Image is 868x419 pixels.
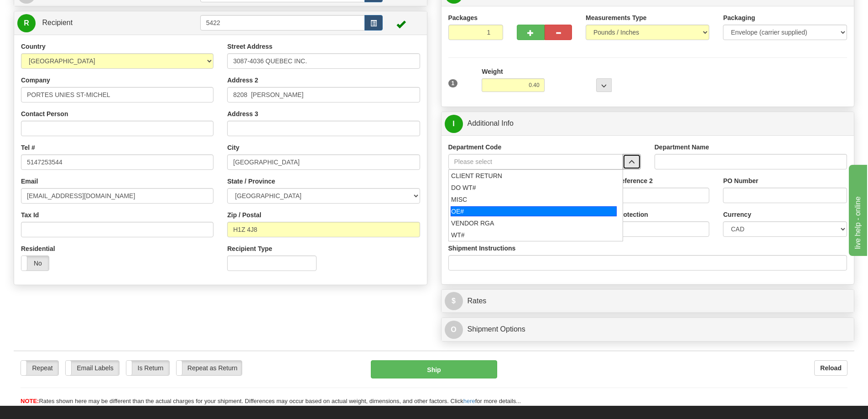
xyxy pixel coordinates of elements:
label: Repeat [21,361,58,375]
label: Repeat as Return [177,361,242,375]
label: Measurements Type [586,13,647,22]
span: I [445,115,463,133]
label: Residential [21,244,55,253]
label: Packaging [723,13,755,22]
div: DO WT# [451,183,616,192]
label: State / Province [227,177,275,186]
span: O [445,321,463,339]
div: MISC [451,195,616,204]
a: IAdditional Info [445,114,851,133]
input: Please select [448,154,623,169]
label: Street Address [227,42,272,51]
button: Reload [814,360,847,376]
label: Department Code [448,143,502,152]
label: City [227,143,239,152]
label: Packages [448,13,478,22]
div: VENDOR RGA [451,219,616,228]
a: R Recipient [17,14,180,32]
label: Address 3 [227,109,258,118]
span: R [17,14,36,32]
label: Weight [482,67,503,76]
label: Address 2 [227,76,258,85]
label: Zip / Postal [227,210,261,220]
label: Is Return [126,361,169,375]
div: live help - online [7,5,84,16]
iframe: chat widget [847,163,867,256]
input: Enter a location [227,53,420,69]
label: Company [21,76,50,85]
span: Recipient [42,19,73,26]
span: NOTE: [21,398,39,404]
label: Tel # [21,143,35,152]
b: Reload [820,364,842,372]
span: $ [445,292,463,310]
div: OE# [451,206,617,216]
label: PO Number [723,176,758,185]
label: Country [21,42,46,51]
label: Email [21,177,38,186]
label: No [21,256,49,271]
a: $Rates [445,292,851,311]
label: Contact Person [21,109,68,118]
a: OShipment Options [445,320,851,339]
div: Rates shown here may be different than the actual charges for your shipment. Differences may occu... [14,397,854,406]
label: Recipient Type [227,244,272,253]
a: here [463,398,475,404]
input: Recipient Id [200,15,365,31]
label: Currency [723,210,751,219]
label: Email Labels [66,361,119,375]
span: 1 [448,79,458,87]
div: ... [596,78,612,92]
div: WT# [451,230,616,240]
label: Department Name [655,143,709,152]
div: CLIENT RETURN [451,171,616,180]
label: Tax Id [21,210,39,220]
button: Ship [371,360,497,378]
label: Shipment Instructions [448,244,516,253]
